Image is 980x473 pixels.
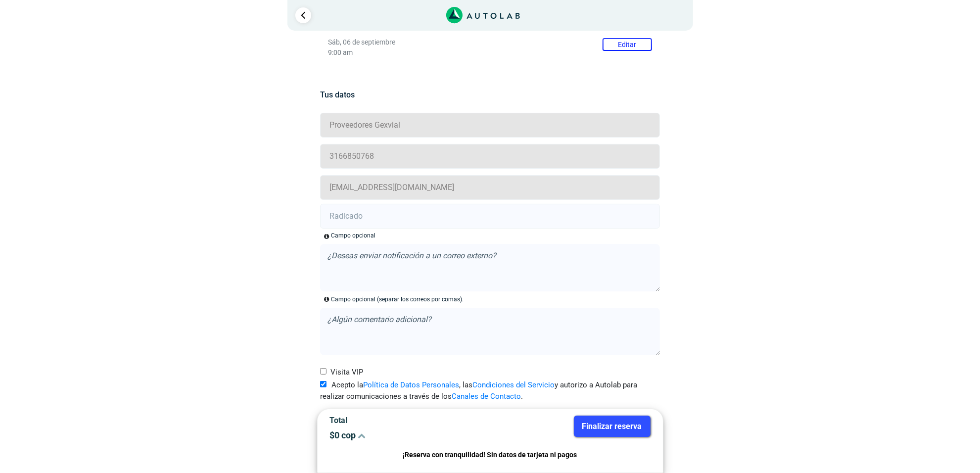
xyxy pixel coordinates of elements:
input: Celular [320,144,660,169]
label: Visita VIP [320,367,363,378]
label: Acepto la , las y autorizo a Autolab para realizar comunicaciones a través de los . [320,379,660,402]
p: Sáb, 06 de septiembre [328,38,652,47]
p: Total [330,416,483,425]
input: Correo electrónico [320,175,660,200]
a: Condiciones del Servicio [472,380,555,389]
a: Política de Datos Personales [363,380,459,389]
p: $ 0 cop [330,430,483,440]
h5: Tus datos [320,90,660,99]
a: Link al sitio de autolab [446,10,520,19]
button: Finalizar reserva [574,416,651,437]
input: Radicado [320,204,660,229]
p: Campo opcional (separar los correos por comas). [331,295,464,304]
div: Campo opcional [331,231,375,240]
input: Visita VIP [320,368,327,375]
p: ¡Reserva con tranquilidad! Sin datos de tarjeta ni pagos [330,449,651,461]
a: Canales de Contacto [452,392,521,401]
button: Editar [603,38,652,51]
input: Acepto laPolítica de Datos Personales, lasCondiciones del Servicioy autorizo a Autolab para reali... [320,381,327,387]
a: Ir al paso anterior [295,7,311,23]
p: 9:00 am [328,48,652,57]
input: Nombre y apellido [320,113,660,138]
